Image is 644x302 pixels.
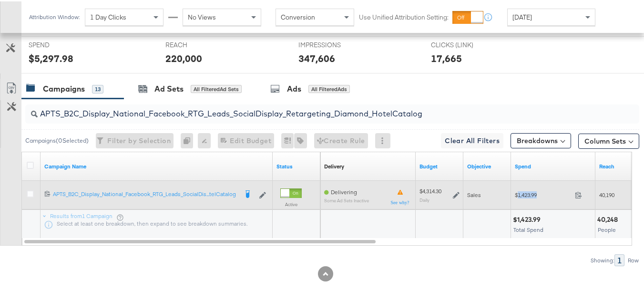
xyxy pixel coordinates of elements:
[515,161,592,169] a: The total amount spent to date.
[467,161,507,169] a: Your campaign's objective.
[324,161,344,169] div: Delivery
[431,50,462,64] div: 17,665
[419,161,460,169] a: The maximum amount you're willing to spend on your ads, on average each day or over the lifetime ...
[44,161,269,169] a: Your campaign name.
[181,132,198,147] div: 0
[165,39,237,48] span: REACH
[281,11,315,20] span: Conversion
[598,225,616,232] span: People
[324,161,344,169] a: Reflects the ability of your Ad Campaign to achieve delivery based on ad states, schedule and bud...
[287,82,301,93] div: Ads
[513,214,543,223] div: $1,423.99
[29,39,100,48] span: SPEND
[308,83,350,92] div: All Filtered Ads
[90,11,126,20] span: 1 Day Clicks
[53,189,237,197] div: APTS_B2C_Display_National_Facebook_RTG_Leads_SocialDis...telCatalog
[298,39,370,48] span: IMPRESSIONS
[513,225,543,232] span: Total Spend
[515,190,571,197] span: $1,423.99
[512,11,532,20] span: [DATE]
[29,12,80,19] div: Attribution Window:
[431,39,502,48] span: CLICKS (LINK)
[38,99,585,118] input: Search Campaigns by Name, ID or Objective
[331,187,357,194] span: Delivering
[445,134,500,146] span: Clear All Filters
[599,161,639,169] a: The number of people your ad was served to.
[29,50,73,64] div: $5,297.98
[324,197,369,202] sub: Some Ad Sets Inactive
[188,11,216,20] span: No Views
[627,256,639,262] div: Row
[154,82,184,93] div: Ad Sets
[441,132,503,147] button: Clear All Filters
[25,135,89,144] div: Campaigns ( 0 Selected)
[92,83,103,92] div: 13
[280,200,302,206] label: Active
[298,50,335,64] div: 347,606
[419,196,429,201] sub: Daily
[578,132,639,147] button: Column Sets
[276,161,317,169] a: Shows the current state of your Ad Campaign.
[614,253,624,265] div: 1
[590,256,614,262] div: Showing:
[359,11,449,21] label: Use Unified Attribution Setting:
[191,83,242,92] div: All Filtered Ad Sets
[419,186,441,194] div: $4,314.30
[597,214,621,223] div: 40,248
[511,132,571,147] button: Breakdowns
[467,190,481,197] span: Sales
[599,190,614,197] span: 40,190
[165,50,202,64] div: 220,000
[53,189,237,198] a: APTS_B2C_Display_National_Facebook_RTG_Leads_SocialDis...telCatalog
[43,82,85,93] div: Campaigns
